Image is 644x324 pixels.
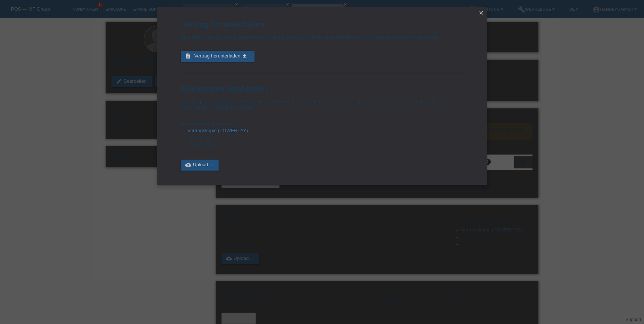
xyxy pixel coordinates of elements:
a: Vertragskopie (POWERPAY) [187,128,248,133]
a: description Vertrag herunterladen get_app [181,51,255,62]
i: description [185,53,191,59]
i: get_app [242,53,248,59]
p: Bitte laden Sie den Vertrag jetzt herunter. Danach bitte ausdrucken, unterschreiben und vom Kunde... [181,34,463,40]
i: cloud_upload [185,162,191,168]
li: Kaufquittung [187,142,463,149]
p: Bitte vergessen Sie nicht die erforderlichen Dokumente hochzuladen und zu bestätigen. Nur so kann... [181,99,463,110]
h1: Dokumente hochladen [181,84,463,93]
a: close [476,9,486,18]
h4: Erforderliche Dokumente [181,121,463,126]
h1: Vertrag herunterladen [181,20,463,29]
a: cloud_uploadUpload ... [181,160,219,171]
span: Vertrag herunterladen [194,53,241,59]
li: ID-/Passkopie [187,135,463,142]
i: close [478,10,484,16]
